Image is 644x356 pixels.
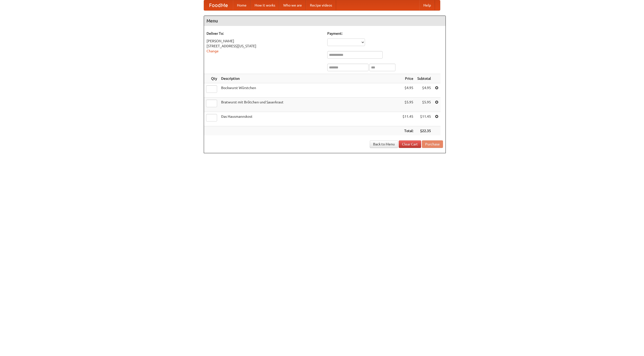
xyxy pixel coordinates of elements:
[370,140,398,148] a: Back to Menu
[419,0,435,10] a: Help
[207,38,322,44] div: [PERSON_NAME]
[415,98,433,112] td: $5.95
[415,112,433,126] td: $11.45
[219,98,400,112] td: Bratwurst mit Brötchen und Sauerkraut
[400,126,415,136] th: Total:
[415,126,433,136] th: $22.35
[204,0,233,10] a: FoodMe
[422,140,443,148] button: Purchase
[415,83,433,98] td: $4.95
[207,44,322,49] div: [STREET_ADDRESS][US_STATE]
[219,74,400,83] th: Description
[306,0,336,10] a: Recipe videos
[400,74,415,83] th: Price
[327,31,443,36] h5: Payment:
[207,49,219,53] a: Change
[204,16,446,26] h4: Menu
[415,74,433,83] th: Subtotal
[399,140,421,148] a: Clear Cart
[204,74,219,83] th: Qty
[251,0,279,10] a: How it works
[219,112,400,126] td: Das Hausmannskost
[279,0,306,10] a: Who we are
[400,112,415,126] td: $11.45
[207,31,322,36] h5: Deliver To:
[400,83,415,98] td: $4.95
[233,0,251,10] a: Home
[400,98,415,112] td: $5.95
[219,83,400,98] td: Bockwurst Würstchen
